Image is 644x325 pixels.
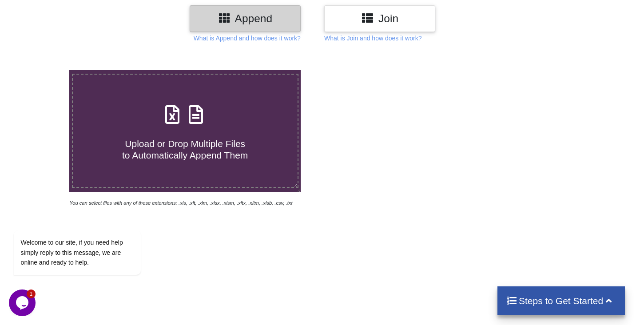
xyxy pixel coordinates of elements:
[324,34,421,43] p: What is Join and how does it work?
[9,150,169,285] iframe: chat widget
[69,200,292,206] i: You can select files with any of these extensions: .xls, .xlt, .xlm, .xlsx, .xlsm, .xltx, .xltm, ...
[196,12,294,25] h3: Append
[9,289,37,316] iframe: chat widget
[122,139,248,160] span: Upload or Drop Multiple Files to Automatically Append Them
[331,12,429,25] h3: Join
[194,34,301,43] p: What is Append and how does it work?
[506,295,616,306] h4: Steps to Get Started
